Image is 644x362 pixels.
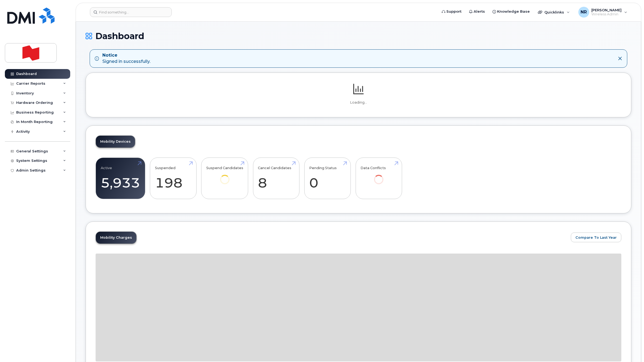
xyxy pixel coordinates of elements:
[102,52,150,59] strong: Notice
[206,160,243,192] a: Suspend Candidates
[309,160,346,196] a: Pending Status 0
[571,233,621,242] button: Compare To Last Year
[102,52,150,65] div: Signed in successfully.
[96,136,135,148] a: Mobility Devices
[575,235,617,240] span: Compare To Last Year
[96,232,136,244] a: Mobility Charges
[360,160,397,192] a: Data Conflicts
[86,31,631,41] h1: Dashboard
[258,160,294,196] a: Cancel Candidates 8
[155,160,191,196] a: Suspended 198
[101,160,140,196] a: Active 5,933
[96,100,621,105] p: Loading...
